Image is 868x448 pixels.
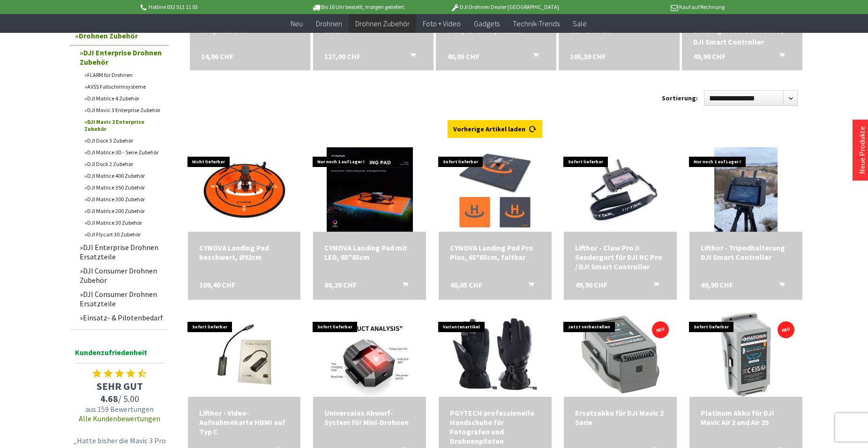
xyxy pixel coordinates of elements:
[100,393,118,404] span: 4.68
[291,19,303,28] span: Neu
[517,280,539,292] button: In den Warenkorb
[574,147,666,232] img: Lifthor - Claw Pro II Sendergurt für DJI RC Pro / DJI Smart Controller
[575,243,666,271] a: Lifthor - Claw Pro II Sendergurt für DJI RC Pro / DJI Smart Controller 49,90 CHF In den Warenkorb
[701,280,733,289] span: 49,90 CHF
[199,408,290,436] div: Lifthor - Video-Aufnahmekarte HDMI auf Typ C
[327,147,413,232] img: CYNOVA Landing Pad mit LED, 65"65cm
[80,135,169,146] a: DJI Dock 3 Zubehör
[80,193,169,205] a: DJI Matrice 300 Zubehör
[642,280,665,292] button: In den Warenkorb
[570,51,606,62] span: 105,39 CHF
[324,408,415,427] div: Universales Abwurf-System für Mini-Drohnen
[513,19,560,28] span: Technik-Trends
[324,243,415,262] div: CYNOVA Landing Pad mit LED, 65"65cm
[575,243,666,271] div: Lifthor - Claw Pro II Sendergurt für DJI RC Pro / DJI Smart Controller
[701,243,791,262] a: Lifthor - Tripodhalterung DJI Smart Controller 49,90 CHF In den Warenkorb
[199,243,290,262] div: CYNOVA Landing Pad beschwert, Ø92cm
[474,19,500,28] span: Gadgets
[199,408,290,436] a: Lifthor - Video-Aufnahmekarte HDMI auf Typ C 32,90 CHF In den Warenkorb
[75,264,169,287] a: DJI Consumer Drohnen Zubehör
[80,81,169,92] a: AVSS Fallschirmsysteme
[693,51,726,62] span: 49,90 CHF
[80,116,169,135] a: DJI Mavic 2 Enterprise Zubehör
[75,46,169,69] a: DJI Enterprise Drohnen Zubehör
[285,1,431,13] p: Bis 16 Uhr bestellt, morgen geliefert.
[450,280,482,289] span: 40,05 CHF
[75,346,164,364] span: Kundenzufriedenheit
[201,51,233,62] span: 14,96 CHF
[701,243,791,262] div: Lifthor - Tripodhalterung DJI Smart Controller
[448,120,542,138] a: Vorherige Artikel laden
[575,408,666,427] div: Ersatzakku für DJI Mavic 2 Serie
[522,51,544,63] button: In den Warenkorb
[80,228,169,240] a: DJI Flycart 30 Zubehör
[701,408,791,427] a: Platinum Akku für DJI Mavic Air 2 und Air 2S 129,00 CHF In den Warenkorb
[450,243,540,262] div: CYNOVA Landing Pad Pro Plus, 65*65cm, faltbar
[768,51,790,63] button: In den Warenkorb
[80,146,169,158] a: DJI Matrice 3D - Serie Zubehör
[202,147,286,232] img: CYNOVA Landing Pad beschwert, Ø92cm
[450,408,540,446] div: PGYTECH professionelle Handschuhe für Fotografen und Drohnenpiloten
[75,287,169,311] a: DJI Consumer Drohnen Ersatzteile
[199,243,290,262] a: CYNOVA Landing Pad beschwert, Ø92cm 109,40 CHF
[324,408,415,427] a: Universales Abwurf-System für Mini-Drohnen 79,90 CHF In den Warenkorb
[70,26,169,46] a: Drohnen Zubehör
[453,312,537,397] img: PGYTECH professionelle Handschuhe für Fotografen und Drohnenpiloten
[714,147,778,232] img: Lifthor - Tripodhalterung DJI Smart Controller
[662,91,698,106] label: Sortierung:
[75,311,169,325] a: Einsatz- & Pilotenbedarf
[329,312,410,397] img: Universales Abwurf-System für Mini-Drohnen
[80,217,169,228] a: DJI Matrice 30 Zubehör
[721,312,771,397] img: Platinum Akku für DJI Mavic Air 2 und Air 2S
[450,408,540,446] a: PGYTECH professionelle Handschuhe für Fotografen und Drohnenpiloten 64,00 CHF
[566,14,593,33] a: Sale
[80,104,169,116] a: DJI Mavic 3 Enterprise Zubehör
[309,14,349,33] a: Drohnen
[349,14,416,33] a: Drohnen Zubehör
[324,280,357,289] span: 80,20 CHF
[416,14,467,33] a: Foto + Video
[857,126,867,174] a: Neue Produkte
[80,69,169,81] a: FLARM für Drohnen
[75,240,169,264] a: DJI Enterprise Drohnen Ersatzteile
[70,404,169,414] span: aus 159 Bewertungen
[199,280,235,289] span: 109,40 CHF
[80,92,169,104] a: DJI Matrice 4 Zubehör
[432,1,578,13] p: DJI Drohnen Dealer [GEOGRAPHIC_DATA]
[80,205,169,217] a: DJI Matrice 200 Zubehör
[324,243,415,262] a: CYNOVA Landing Pad mit LED, 65"65cm 80,20 CHF In den Warenkorb
[139,1,285,13] p: Hotline 032 511 11 03
[453,147,537,232] img: CYNOVA Landing Pad Pro Plus, 65*65cm, faltbar
[575,408,666,427] a: Ersatzakku für DJI Mavic 2 Serie 127,00 CHF In den Warenkorb
[423,19,461,28] span: Foto + Video
[284,14,309,33] a: Neu
[701,408,791,427] div: Platinum Akku für DJI Mavic Air 2 und Air 2S
[578,312,663,397] img: Ersatzakku für DJI Mavic 2 Serie
[575,280,607,289] span: 49,90 CHF
[467,14,506,33] a: Gadgets
[316,19,342,28] span: Drohnen
[399,51,421,63] button: In den Warenkorb
[324,51,360,62] span: 127,00 CHF
[70,380,169,393] span: SEHR GUT
[573,19,587,28] span: Sale
[506,14,566,33] a: Technik-Trends
[447,51,479,62] span: 40,05 CHF
[391,280,414,292] button: In den Warenkorb
[80,158,169,170] a: DJI Dock 2 Zubehör
[355,19,410,28] span: Drohnen Zubehör
[79,414,160,423] a: Alle Kundenbewertungen
[80,170,169,182] a: DJI Matrice 400 Zubehör
[768,280,790,292] button: In den Warenkorb
[80,182,169,193] a: DJI Matrice 350 Zubehör
[70,393,169,404] span: / 5.00
[202,312,286,397] img: Lifthor - Video-Aufnahmekarte HDMI auf Typ C
[450,243,540,262] a: CYNOVA Landing Pad Pro Plus, 65*65cm, faltbar 40,05 CHF In den Warenkorb
[578,1,724,13] p: Kauf auf Rechnung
